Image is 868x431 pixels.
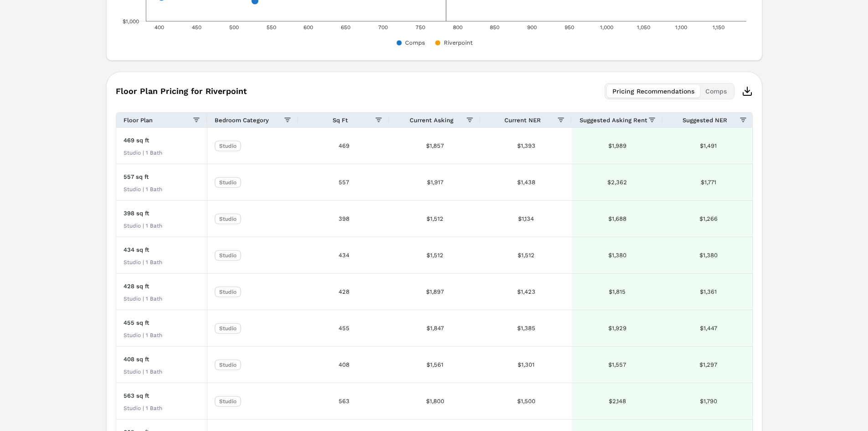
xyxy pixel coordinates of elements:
text: 750 [415,24,425,31]
text: 950 [564,24,574,31]
text: 600 [303,24,313,31]
div: $1,266 [663,201,754,237]
div: Studio [215,177,241,188]
div: Studio | 1 Bath [123,149,162,156]
text: Comps [405,39,425,46]
span: Current Asking [410,117,453,124]
span: 434 sq ft [123,246,149,253]
div: $1,301 [481,347,572,383]
div: 398 [298,201,390,237]
text: 550 [266,24,276,31]
div: $1,380 [572,237,663,273]
text: 1,150 [712,24,724,31]
text: 650 [341,24,350,31]
span: 469 sq ft [123,137,149,144]
div: Studio [215,286,241,297]
span: Bedroom Category [215,117,269,124]
span: Floor Plan Pricing for Riverpoint [116,87,247,95]
div: Studio | 1 Bath [123,222,162,229]
div: $1,688 [572,201,663,237]
span: Floor Plan [123,117,153,124]
div: $1,512 [390,237,481,273]
div: $1,361 [663,274,754,310]
div: Studio | 1 Bath [123,368,162,375]
div: $1,512 [390,201,481,237]
text: 800 [452,24,462,31]
div: $1,500 [481,383,572,419]
div: $1,790 [663,383,754,419]
span: Current NER [504,117,541,124]
text: 1,000 [600,24,613,31]
div: Studio [215,213,241,224]
div: Studio | 1 Bath [123,259,162,266]
span: Suggested Asking Rent [580,117,647,124]
div: 469 [298,128,390,164]
span: 398 sq ft [123,210,149,217]
div: $1,847 [390,310,481,346]
div: $1,857 [390,128,481,164]
div: 434 [298,237,390,273]
div: $1,380 [663,237,754,273]
div: Studio [215,250,241,261]
div: $1,447 [663,310,754,346]
div: $1,423 [481,274,572,310]
text: Riverpoint [443,39,473,46]
span: 563 sq ft [123,392,149,399]
div: $2,148 [572,383,663,419]
div: Studio | 1 Bath [123,295,162,302]
span: 455 sq ft [123,319,149,326]
text: 850 [490,24,499,31]
div: $1,134 [481,201,572,237]
div: $1,989 [572,128,663,164]
div: $1,929 [572,310,663,346]
text: 400 [154,24,164,31]
text: 1,100 [675,24,687,31]
div: 455 [298,310,390,346]
div: $1,393 [481,128,572,164]
div: 428 [298,274,390,310]
div: Studio | 1 Bath [123,405,162,412]
span: 408 sq ft [123,356,149,363]
div: 563 [298,383,390,419]
div: $1,917 [390,164,481,200]
div: Studio | 1 Bath [123,186,162,193]
text: 500 [229,24,238,31]
span: Suggested NER [683,117,727,124]
span: Sq Ft [333,117,348,124]
div: $1,800 [390,383,481,419]
div: $1,512 [481,237,572,273]
div: $1,297 [663,347,754,383]
div: $1,438 [481,164,572,200]
div: 557 [298,164,390,200]
span: 557 sq ft [123,173,149,180]
div: 408 [298,347,390,383]
text: 1,050 [637,24,650,31]
div: $1,557 [572,347,663,383]
div: $1,491 [663,128,754,164]
div: Studio | 1 Bath [123,332,162,339]
div: Studio [215,396,241,407]
div: Studio [215,140,241,151]
span: 428 sq ft [123,283,149,290]
text: $1,000 [123,18,139,25]
div: Studio [215,323,241,334]
button: Pricing Recommendations [607,85,700,98]
text: 700 [378,24,388,31]
div: $1,561 [390,347,481,383]
div: $1,771 [663,164,754,200]
text: 450 [192,24,201,31]
div: Studio [215,359,241,370]
div: $1,385 [481,310,572,346]
div: $2,362 [572,164,663,200]
div: $1,815 [572,274,663,310]
div: $1,897 [390,274,481,310]
button: Comps [700,85,732,98]
text: 900 [527,24,537,31]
